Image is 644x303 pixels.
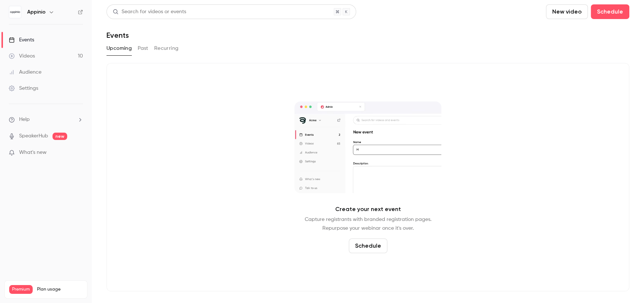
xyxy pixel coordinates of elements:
div: Settings [9,85,38,92]
button: Upcoming [106,43,132,54]
p: Capture registrants with branded registration pages. Repurpose your webinar once it's over. [305,215,431,233]
h1: Events [106,31,129,40]
h6: Appinio [27,8,46,16]
span: Plan usage [37,287,83,292]
span: Help [19,116,30,123]
button: New video [546,4,588,19]
span: What's new [19,149,47,156]
iframe: Noticeable Trigger [74,149,83,156]
li: help-dropdown-opener [9,116,83,123]
span: new [53,133,67,140]
button: Schedule [349,239,387,253]
a: SpeakerHub [19,132,48,140]
div: Videos [9,52,35,60]
img: Appinio [9,6,21,18]
button: Past [138,43,148,54]
div: Events [9,36,34,44]
div: Search for videos or events [113,8,186,16]
span: Premium [9,285,33,294]
div: Audience [9,69,41,76]
p: Create your next event [335,205,401,214]
button: Recurring [154,43,179,54]
button: Schedule [591,4,629,19]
